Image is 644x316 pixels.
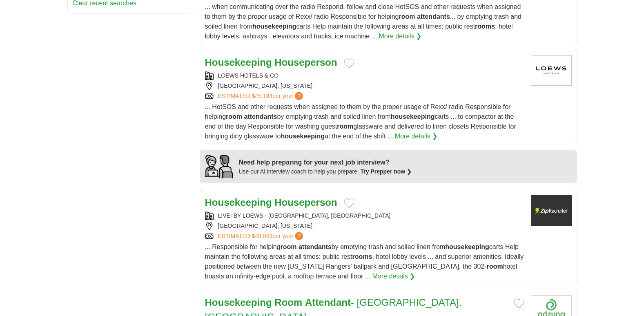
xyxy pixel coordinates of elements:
[305,297,351,308] strong: Attendant
[514,298,524,308] button: Add to favorite jobs
[274,197,337,208] strong: Houseperson
[379,31,421,41] a: More details ❯
[295,92,303,100] span: ?
[205,3,522,40] span: ... when communicating over the radio Respond, follow and close HotSOS and other requests when as...
[252,93,272,99] span: $45,184
[239,167,412,176] div: Use our AI interview coach to help you prepare.
[218,232,305,240] a: ESTIMATED:$48,043per year?
[239,158,412,167] div: Need help preparing for your next job interview?
[205,197,337,208] a: Housekeeping Houseperson
[205,57,337,68] a: Housekeeping Houseperson
[417,13,450,20] strong: attendants
[395,131,438,141] a: More details ❯
[252,23,296,30] strong: housekeeping
[475,23,495,30] strong: rooms
[226,113,242,120] strong: room
[281,243,297,250] strong: room
[205,197,272,208] strong: Housekeeping
[391,113,435,120] strong: housekeeping
[274,297,302,308] strong: Room
[205,243,524,280] span: ... Responsible for helping by emptying trash and soiled linen from carts Help maintain the follo...
[205,57,272,68] strong: Housekeeping
[531,195,572,226] img: Company logo
[531,55,572,86] img: Loews Hotels logo
[487,263,503,270] strong: room
[218,72,279,79] a: LOEWS HOTELS & CO
[244,113,277,120] strong: attendants
[299,243,332,250] strong: attendants
[344,58,354,68] button: Add to favorite jobs
[344,198,354,208] button: Add to favorite jobs
[205,297,272,308] strong: Housekeeping
[218,92,305,100] a: ESTIMATED:$45,184per year?
[274,57,337,68] strong: Houseperson
[205,103,516,140] span: ... HotSOS and other requests when assigned to them by the proper usage of Rexx/ radio Responsibl...
[205,211,524,220] div: LIVE! BY LOEWS - [GEOGRAPHIC_DATA], [GEOGRAPHIC_DATA]
[205,222,524,230] div: [GEOGRAPHIC_DATA], [US_STATE]
[205,82,524,90] div: [GEOGRAPHIC_DATA], [US_STATE]
[399,13,415,20] strong: room
[281,133,325,140] strong: housekeeping
[352,253,372,260] strong: rooms
[295,232,303,240] span: ?
[337,123,353,130] strong: room
[445,243,489,250] strong: housekeeping
[361,168,412,175] a: Try Prepper now ❯
[252,233,272,239] span: $48,043
[372,271,415,281] a: More details ❯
